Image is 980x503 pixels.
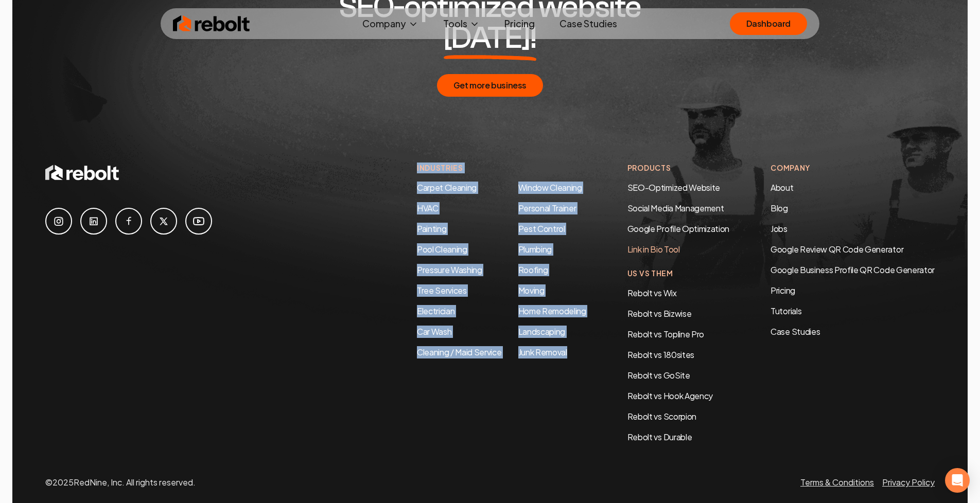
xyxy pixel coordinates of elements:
span: [DATE]! [444,23,537,53]
a: Link in Bio Tool [627,244,680,255]
a: Jobs [771,223,787,234]
button: Company [354,13,427,34]
h4: Us Vs Them [627,268,729,279]
a: Rebolt vs GoSite [627,370,690,381]
a: Rebolt vs Topline Pro [627,329,704,339]
a: Dashboard [730,12,807,35]
a: Pressure Washing [417,264,482,275]
a: HVAC [417,203,439,213]
a: Tutorials [771,305,935,317]
a: Case Studies [771,326,935,338]
a: Rebolt vs Scorpion [627,411,696,422]
img: Rebolt Logo [173,13,250,34]
button: Get more business [437,74,543,97]
a: Moving [518,285,545,296]
a: Electrician [417,306,454,316]
a: Rebolt vs Hook Agency [627,390,713,401]
a: Plumbing [518,244,552,255]
a: Social Media Management [627,203,724,213]
a: Case Studies [551,13,625,34]
a: Car Wash [417,326,451,337]
a: Home Remodeling [518,306,586,316]
a: Cleaning / Maid Service [417,347,502,357]
a: Google Business Profile QR Code Generator [771,264,935,275]
h4: Products [627,163,729,173]
a: Privacy Policy [882,477,935,488]
a: Google Review QR Code Generator [771,244,903,255]
a: Tree Services [417,285,467,296]
h4: Company [771,163,935,173]
a: About [771,182,793,193]
a: Pricing [496,13,543,34]
a: Junk Removal [518,347,567,357]
a: SEO-Optimized Website [627,182,720,193]
a: Google Profile Optimization [627,223,729,234]
a: Rebolt vs Wix [627,288,677,298]
p: © 2025 RedNine, Inc. All rights reserved. [45,476,196,489]
a: Pest Control [518,223,565,234]
div: Open Intercom Messenger [945,468,970,493]
a: Carpet Cleaning [417,182,477,193]
a: Rebolt vs Bizwise [627,308,692,319]
a: Landscaping [518,326,565,337]
a: Rebolt vs 180sites [627,349,694,360]
a: Pricing [771,284,935,297]
button: Tools [435,13,488,34]
a: Personal Trainer [518,203,576,213]
h4: Industries [417,163,586,173]
a: Terms & Conditions [800,477,874,488]
a: Rebolt vs Durable [627,432,692,442]
a: Painting [417,223,446,234]
a: Window Cleaning [518,182,582,193]
a: Roofing [518,264,548,275]
a: Pool Cleaning [417,244,467,255]
a: Blog [771,203,788,213]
